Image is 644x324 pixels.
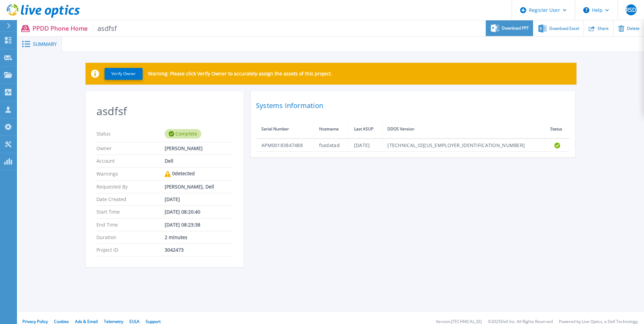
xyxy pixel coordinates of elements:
[96,235,165,240] p: Duration
[348,120,382,139] th: Last ASUP
[256,120,313,139] th: Serial Number
[382,120,545,139] th: DDOS Version
[165,235,233,240] div: 2 minutes
[545,120,570,139] th: Status
[96,158,165,164] p: Account
[96,146,165,151] p: Owner
[148,71,332,76] p: Warning: Please click Verify Owner to accurately assign the assets of this project.
[165,171,233,177] div: 0 detected
[597,26,609,31] span: Share
[96,184,165,190] p: Requested By
[33,24,117,32] p: PPDD Phone Home
[382,139,545,152] td: [TECHNICAL_ID][US_EMPLOYER_IDENTIFICATION_NUMBER]
[96,105,233,118] h2: asdfsf
[502,26,529,30] span: Download PPT
[559,320,638,324] li: Powered by Live Optics, a Dell Technology
[165,158,233,164] div: Dell
[348,139,382,152] td: [DATE]
[33,42,57,47] span: Summary
[626,7,636,13] span: RSD
[488,320,553,324] li: © 2025 Dell Inc. All Rights Reserved
[93,24,117,32] span: asdfsf
[96,209,165,215] p: Start Time
[256,139,313,152] td: APM00183847488
[96,197,165,202] p: Date Created
[96,129,165,139] p: Status
[105,68,143,80] button: Verify Owner
[96,171,165,177] p: Warnings
[627,26,640,31] span: Delete
[165,146,233,151] div: [PERSON_NAME]
[165,197,233,202] div: [DATE]
[256,100,570,112] h2: Systems Information
[313,120,348,139] th: Hostname
[96,247,165,253] p: Project ID
[165,184,233,190] div: [PERSON_NAME], Dell
[96,222,165,228] p: End Time
[549,26,579,31] span: Download Excel
[165,222,233,228] div: [DATE] 08:23:38
[165,247,233,253] div: 3042473
[313,139,348,152] td: fsadatad
[165,129,201,139] div: Complete
[436,320,482,324] li: Version: [TECHNICAL_ID]
[165,209,233,215] div: [DATE] 08:20:40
